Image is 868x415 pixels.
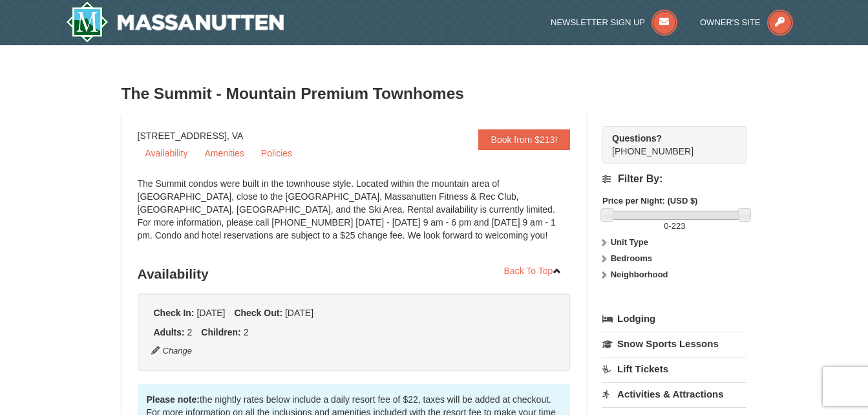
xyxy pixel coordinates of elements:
img: Massanutten Resort Logo [66,1,284,43]
strong: Check In: [154,308,195,318]
a: Policies [253,144,300,163]
strong: Neighborhood [611,270,668,279]
strong: Unit Type [611,237,648,247]
span: Newsletter Sign Up [551,17,645,27]
h3: Availability [138,261,571,287]
div: The Summit condos were built in the townhouse style. Located within the mountain area of [GEOGRAP... [138,177,571,255]
strong: Price per Night: (USD $) [602,196,697,206]
a: Lift Tickets [602,357,746,381]
strong: Questions? [612,133,662,144]
a: Back To Top [496,261,571,281]
a: Massanutten Resort [66,1,284,43]
span: 223 [672,221,686,231]
a: Lodging [602,307,746,330]
span: Owner's Site [700,17,761,27]
span: [DATE] [285,308,313,318]
h4: Filter By: [602,173,746,185]
strong: Bedrooms [611,253,652,263]
span: [PHONE_NUMBER] [612,132,723,156]
strong: Please note: [147,394,200,405]
span: 0 [664,221,668,231]
span: [DATE] [196,308,225,318]
label: - [602,220,746,233]
a: Amenities [196,144,251,163]
strong: Children: [201,327,240,337]
h3: The Summit - Mountain Premium Townhomes [122,81,747,107]
a: Newsletter Sign Up [551,17,677,27]
a: Activities & Attractions [602,382,746,406]
span: 2 [244,327,249,337]
span: 2 [187,327,193,337]
strong: Check Out: [234,308,282,318]
a: Owner's Site [700,17,793,27]
a: Book from $213! [478,129,571,150]
button: Change [151,344,193,358]
a: Snow Sports Lessons [602,332,746,356]
a: Availability [138,144,196,163]
strong: Adults: [154,327,185,337]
